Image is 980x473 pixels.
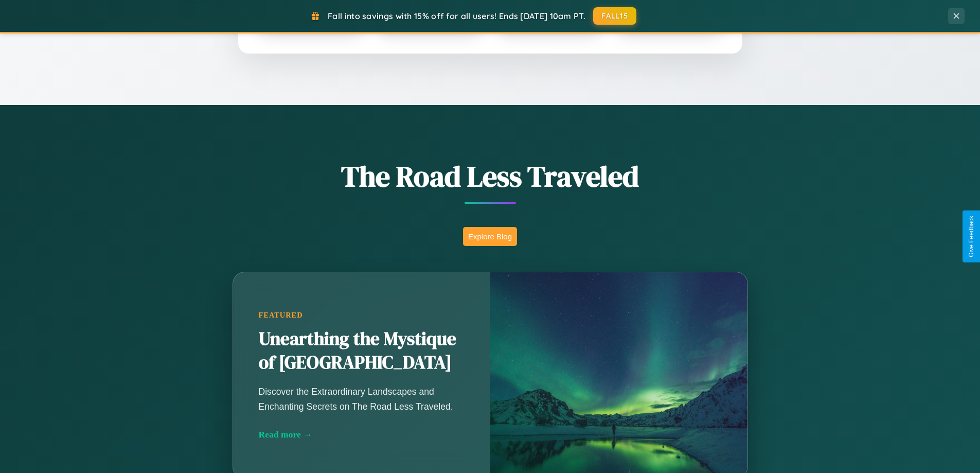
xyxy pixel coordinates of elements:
h1: The Road Less Traveled [182,156,799,196]
button: FALL15 [593,7,636,25]
h2: Unearthing the Mystique of [GEOGRAPHIC_DATA] [259,327,465,375]
button: Explore Blog [463,227,517,246]
div: Featured [259,311,465,320]
p: Discover the Extraordinary Landscapes and Enchanting Secrets on The Road Less Traveled. [259,384,465,413]
span: Fall into savings with 15% off for all users! Ends [DATE] 10am PT. [328,11,585,21]
div: Give Feedback [968,216,975,257]
div: Read more → [259,429,465,440]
